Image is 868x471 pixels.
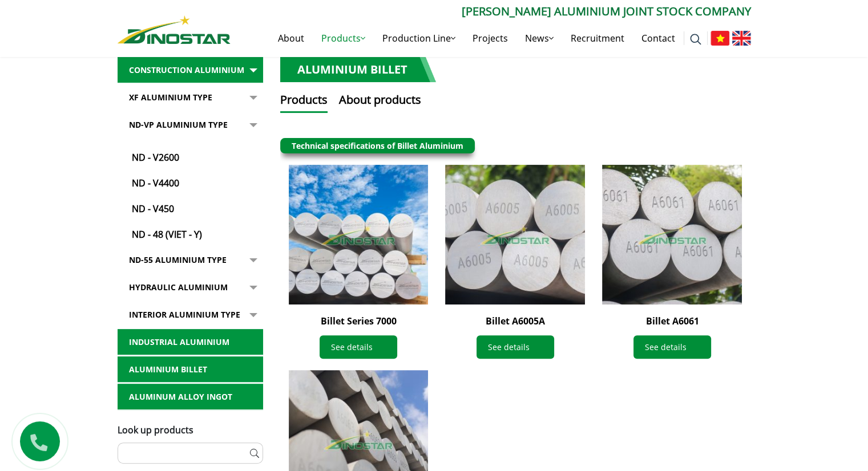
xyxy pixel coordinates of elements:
a: Technical specifications of Billet Aluminium [292,140,463,151]
img: Billet Series 7000 [289,165,429,304]
a: See details [320,335,397,359]
a: Interior Aluminium Type [118,302,263,328]
a: Contact [633,20,684,56]
a: ND - V450 [123,190,263,216]
p: [PERSON_NAME] Aluminium Joint Stock Company [231,3,751,20]
a: ND-55 Aluminium type [118,247,263,273]
a: Industrial aluminium [118,329,263,355]
a: Billet A6061 [645,315,699,327]
a: ND - V2600 [123,139,263,165]
a: Recruitment [562,20,633,56]
a: About [269,20,313,56]
a: See details [633,335,711,359]
img: Nhôm Dinostar [118,15,231,44]
a: Aluminum alloy ingot [118,384,263,410]
a: ND - 48 (Viet - Y) [123,216,263,241]
a: Production Line [374,20,464,56]
a: ND - V4400 [123,165,263,190]
a: Billet Series 7000 [320,315,396,327]
a: News [516,20,562,56]
a: Projects [464,20,516,56]
a: Billet A6005A [486,315,545,327]
img: search [690,34,701,45]
img: English [732,31,751,46]
h1: Aluminium billet [280,57,436,82]
a: Aluminium billet [118,356,263,383]
img: Tiếng Việt [710,31,729,46]
a: XF Aluminium type [118,84,263,111]
span: Look up products [118,424,193,436]
img: Billet A6005A [445,165,585,304]
a: See details [477,335,554,359]
button: About products [339,91,421,113]
a: Hydraulic Aluminium [118,274,263,301]
button: Products [280,91,328,113]
a: ND-VP Aluminium type [118,112,263,138]
img: Billet A6061 [602,165,742,304]
a: Products [313,20,374,56]
a: Construction Aluminium [118,57,263,83]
